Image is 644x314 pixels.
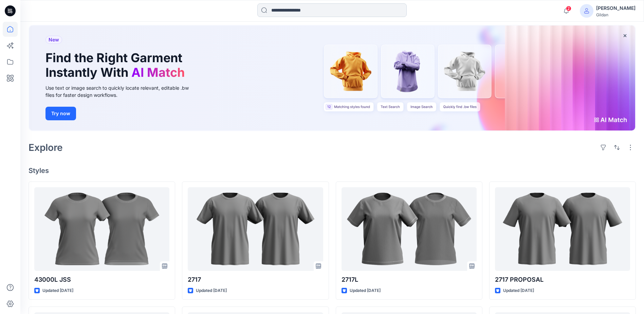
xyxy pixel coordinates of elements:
[503,287,534,294] p: Updated [DATE]
[188,275,323,284] p: 2717
[342,275,477,284] p: 2717L
[495,187,630,271] a: 2717 PROPOSAL
[131,65,185,80] span: AI Match
[584,8,589,14] svg: avatar
[596,4,636,12] div: [PERSON_NAME]
[45,84,198,99] div: Use text or image search to quickly locate relevant, editable .bw files for faster design workflows.
[45,107,76,120] button: Try now
[49,36,59,44] span: New
[566,6,571,11] span: 2
[29,167,636,175] h4: Styles
[495,275,630,284] p: 2717 PROPOSAL
[34,187,169,271] a: 43000L JSS
[29,142,63,153] h2: Explore
[342,187,477,271] a: 2717L
[45,51,188,80] h1: Find the Right Garment Instantly With
[596,12,636,17] div: Gildan
[188,187,323,271] a: 2717
[196,287,227,294] p: Updated [DATE]
[350,287,381,294] p: Updated [DATE]
[34,275,169,284] p: 43000L JSS
[42,287,73,294] p: Updated [DATE]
